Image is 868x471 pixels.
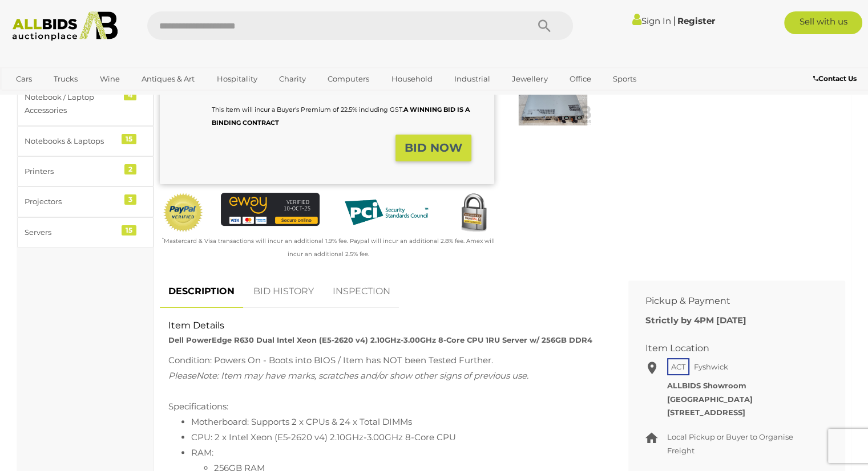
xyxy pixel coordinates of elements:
b: Contact Us [813,74,857,83]
div: 3 [124,194,136,205]
strong: BID NOW [405,141,462,155]
a: Notebooks & Laptops 15 [17,126,154,156]
span: | [672,14,675,27]
a: Servers 15 [17,217,154,247]
a: Notebook / Laptop Accessories 4 [17,82,154,126]
a: Jewellery [504,70,555,88]
span: Fyshwick [691,359,731,374]
a: BID HISTORY [245,275,322,308]
h2: Item Location [645,343,811,354]
a: Charity [272,70,313,88]
a: Cars [9,70,39,88]
strong: ALLBIDS Showroom [GEOGRAPHIC_DATA] [667,381,753,403]
span: ACT [667,358,689,375]
a: Industrial [447,70,498,88]
a: Printers 2 [17,156,154,186]
img: Secured by Rapid SSL [453,193,494,234]
a: Sell with us [784,11,862,34]
a: Office [562,70,599,88]
a: Projectors 3 [17,186,154,217]
img: Official PayPal Seal [163,193,204,233]
a: Hospitality [209,70,265,88]
small: Mastercard & Visa transactions will incur an additional 1.9% fee. Paypal will incur an additional... [162,237,495,258]
div: 2 [124,164,136,174]
div: 4 [124,90,136,100]
h2: Item Details [168,320,603,331]
li: CPU: 2 x Intel Xeon (E5-2620 v4) 2.10GHz-3.00GHz 8-Core CPU [191,429,603,445]
span: Note: Item may have marks, scratches and/or show other signs of previous use. [196,370,528,381]
button: BID NOW [395,135,471,161]
div: 15 [122,225,136,235]
strong: [STREET_ADDRESS] [667,408,745,417]
span: Local Pickup or Buyer to Organise Freight [667,432,793,454]
small: This Item will incur a Buyer's Premium of 22.5% including GST. [212,105,470,127]
b: Strictly by 4PM [DATE] [645,315,746,326]
img: Allbids.com.au [6,11,124,41]
a: INSPECTION [324,275,399,308]
div: Projectors [25,195,119,208]
a: Sign In [632,15,671,26]
a: [GEOGRAPHIC_DATA] [9,88,104,107]
strong: Dell PowerEdge R630 Dual Intel Xeon (E5-2620 v4) 2.10GHz-3.00GHz 8-Core CPU 1RU Server w/ 256GB DDR4 [168,335,592,344]
img: Dell PowerEdge R630 Dual Intel Xeon (E5-2620 v4) 2.10GHz-3.00GHz 8-Core CPU 1RU Server w/ 256GB DDR4 [514,75,592,125]
div: Notebooks & Laptops [25,135,119,148]
a: Register [677,15,714,26]
h2: Pickup & Payment [645,296,811,306]
a: Household [384,70,440,88]
a: Trucks [46,70,85,88]
div: Condition: Powers On - Boots into BIOS / Item has NOT been Tested Further. [168,352,603,368]
a: Contact Us [813,72,859,85]
img: PCI DSS compliant [337,193,436,232]
div: Notebook / Laptop Accessories [25,91,119,117]
span: Please [168,370,196,381]
b: A WINNING BID IS A BINDING CONTRACT [212,105,470,127]
div: Printers [25,165,119,178]
a: Computers [320,70,377,88]
a: Antiques & Art [134,70,202,88]
img: eWAY Payment Gateway [221,193,320,226]
button: Search [516,11,573,40]
div: 15 [122,134,136,144]
a: DESCRIPTION [160,275,243,308]
a: Wine [92,70,127,88]
li: Motherboard: Supports 2 x CPUs & 24 x Total DIMMs [191,414,603,429]
div: Servers [25,226,119,239]
a: Sports [605,70,644,88]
